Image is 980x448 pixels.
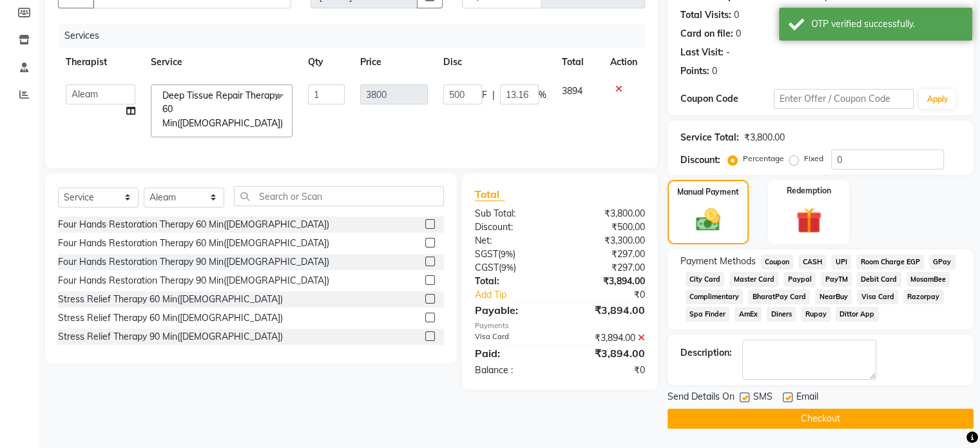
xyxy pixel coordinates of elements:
[680,255,756,268] span: Payment Methods
[465,302,560,318] div: Payable:
[804,153,823,164] label: Fixed
[465,346,560,361] div: Paid:
[753,390,773,406] span: SMS
[748,289,810,304] span: BharatPay Card
[811,17,963,31] div: OTP verified successfully.
[575,288,654,302] div: ₹0
[58,237,329,250] div: Four Hands Restoration Therapy 60 Min([DEMOGRAPHIC_DATA])
[58,293,283,306] div: Stress Relief Therapy 60 Min([DEMOGRAPHIC_DATA])
[560,346,655,361] div: ₹3,894.00
[352,48,436,77] th: Price
[560,364,655,377] div: ₹0
[668,390,735,406] span: Send Details On
[475,248,498,260] span: SGST
[475,320,645,331] div: Payments
[560,234,655,248] div: ₹3,300.00
[554,48,602,77] th: Total
[539,88,546,102] span: %
[465,275,560,288] div: Total:
[735,307,762,322] span: AmEx
[283,117,289,129] a: x
[680,46,724,59] div: Last Visit:
[58,311,283,325] div: Stress Relief Therapy 60 Min([DEMOGRAPHIC_DATA])
[465,288,575,302] a: Add Tip
[58,48,143,77] th: Therapist
[821,272,852,287] span: PayTM
[788,204,830,237] img: _gift.svg
[560,331,655,345] div: ₹3,894.00
[744,131,785,144] div: ₹3,800.00
[783,272,816,287] span: Paypal
[680,153,720,167] div: Discount:
[58,330,283,344] div: Stress Relief Therapy 90 Min([DEMOGRAPHIC_DATA])
[903,289,944,304] span: Razorpay
[143,48,300,77] th: Service
[562,85,582,97] span: 3894
[501,249,513,259] span: 9%
[482,88,487,102] span: F
[560,261,655,275] div: ₹297.00
[856,255,924,269] span: Room Charge EGP
[560,220,655,234] div: ₹500.00
[736,27,741,41] div: 0
[907,272,950,287] span: MosamBee
[815,289,852,304] span: NearBuy
[300,48,352,77] th: Qty
[686,272,725,287] span: City Card
[729,272,778,287] span: Master Card
[465,364,560,377] div: Balance :
[58,274,329,287] div: Four Hands Restoration Therapy 90 Min([DEMOGRAPHIC_DATA])
[712,64,717,78] div: 0
[680,8,731,22] div: Total Visits:
[162,90,283,129] span: Deep Tissue Repair Therapy 60 Min([DEMOGRAPHIC_DATA])
[560,248,655,261] div: ₹297.00
[234,186,444,206] input: Search or Scan
[686,307,730,322] span: Spa Finder
[602,48,645,77] th: Action
[465,331,560,345] div: Visa Card
[58,218,329,231] div: Four Hands Restoration Therapy 60 Min([DEMOGRAPHIC_DATA])
[774,89,914,109] input: Enter Offer / Coupon Code
[677,186,739,198] label: Manual Payment
[761,255,794,269] span: Coupon
[475,262,499,273] span: CGST
[465,234,560,248] div: Net:
[857,272,901,287] span: Debit Card
[680,27,733,41] div: Card on file:
[560,207,655,220] div: ₹3,800.00
[465,207,560,220] div: Sub Total:
[501,262,514,273] span: 9%
[836,307,879,322] span: Dittor App
[831,255,851,269] span: UPI
[767,307,796,322] span: Diners
[58,255,329,269] div: Four Hands Restoration Therapy 90 Min([DEMOGRAPHIC_DATA])
[686,289,744,304] span: Complimentary
[59,24,655,48] div: Services
[787,185,831,197] label: Redemption
[734,8,739,22] div: 0
[680,131,739,144] div: Service Total:
[680,346,732,360] div: Description:
[680,92,774,106] div: Coupon Code
[919,90,956,109] button: Apply
[560,302,655,318] div: ₹3,894.00
[801,307,831,322] span: Rupay
[798,255,826,269] span: CASH
[680,64,709,78] div: Points:
[560,275,655,288] div: ₹3,894.00
[475,188,504,201] span: Total
[492,88,495,102] span: |
[668,409,974,429] button: Checkout
[857,289,898,304] span: Visa Card
[465,261,560,275] div: ( )
[688,206,728,234] img: _cash.svg
[929,255,956,269] span: GPay
[726,46,730,59] div: -
[465,220,560,234] div: Discount:
[465,248,560,261] div: ( )
[796,390,818,406] span: Email
[436,48,554,77] th: Disc
[743,153,784,164] label: Percentage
